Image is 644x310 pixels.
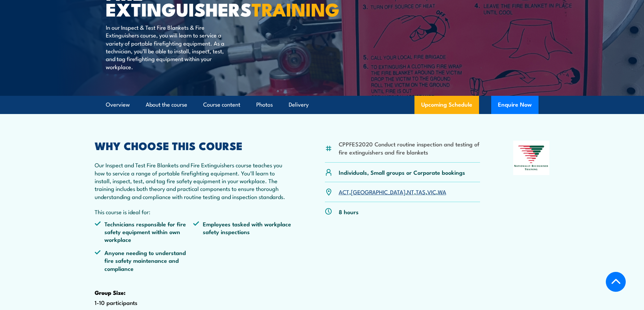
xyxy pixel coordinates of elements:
a: [GEOGRAPHIC_DATA] [351,188,405,196]
a: Overview [106,96,130,114]
a: Course content [203,96,240,114]
a: Delivery [289,96,309,114]
p: 8 hours [339,208,359,216]
a: NT [407,188,414,196]
a: Photos [256,96,273,114]
a: WA [438,188,446,196]
p: Individuals, Small groups or Corporate bookings [339,168,465,176]
li: CPPFES2020 Conduct routine inspection and testing of fire extinguishers and fire blankets [339,140,480,156]
li: Technicians responsible for fire safety equipment within own workplace [95,220,193,244]
button: Enquire Now [491,96,539,114]
a: ACT [339,188,349,196]
li: Anyone needing to understand fire safety maintenance and compliance [95,249,193,272]
a: TAS [416,188,426,196]
p: This course is ideal for: [95,208,292,216]
p: Our Inspect and Test Fire Blankets and Fire Extinguishers course teaches you how to service a ran... [95,161,292,200]
a: Upcoming Schedule [414,96,479,114]
p: In our Inspect & Test Fire Blankets & Fire Extinguishers course, you will learn to service a vari... [106,23,229,71]
a: About the course [146,96,187,114]
img: Nationally Recognised Training logo. [513,141,550,175]
strong: Group Size: [95,288,125,297]
a: VIC [427,188,436,196]
p: , , , , , [339,188,446,196]
h2: WHY CHOOSE THIS COURSE [95,141,292,150]
li: Employees tasked with workplace safety inspections [193,220,292,244]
